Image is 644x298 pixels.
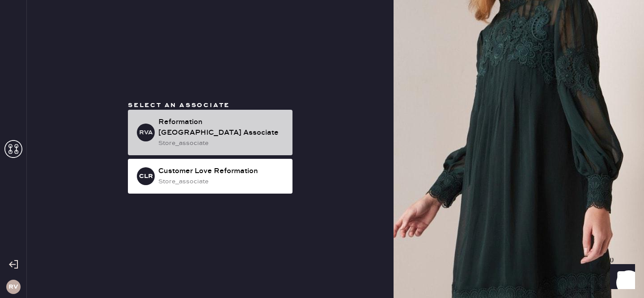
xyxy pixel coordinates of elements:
[8,284,18,290] h3: RV
[158,138,285,148] div: store_associate
[158,117,285,138] div: Reformation [GEOGRAPHIC_DATA] Associate
[158,177,285,186] div: store_associate
[158,166,285,177] div: Customer Love Reformation
[139,173,153,179] h3: CLR
[602,258,640,296] iframe: Front Chat
[139,129,153,136] h3: RVA
[128,101,230,109] span: Select an associate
